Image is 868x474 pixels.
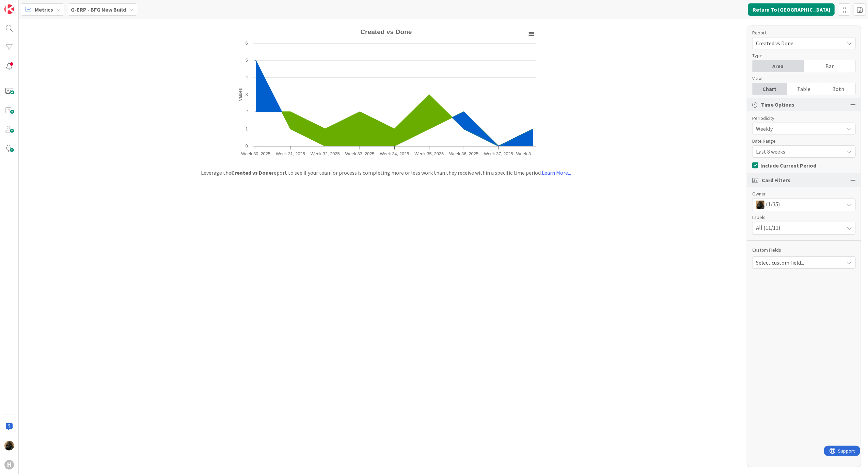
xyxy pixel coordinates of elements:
text: Week 33, 2025 [345,151,375,156]
div: Report [752,29,849,36]
text: Week 3… [516,151,535,156]
b: Created vs Done [232,169,272,176]
div: Area [753,60,804,72]
text: 4 [246,75,248,80]
div: Table [787,83,821,95]
span: Last 8 weeks [756,147,840,156]
div: H [4,460,14,470]
text: Week 30, 2025 [241,151,270,156]
text: 6 [246,41,248,46]
span: Metrics [35,5,53,14]
span: Owner [752,190,849,197]
text: Week 34, 2025 [380,151,409,156]
div: Custom Fields [752,247,856,254]
span: Card Filters [762,176,790,184]
text: Week 36, 2025 [449,151,478,156]
text: Week 31, 2025 [276,151,305,156]
a: Learn More... [542,169,571,176]
text: 3 [246,92,248,97]
button: Return To [GEOGRAPHIC_DATA] [748,3,835,16]
text: Week 37, 2025 [484,151,513,156]
span: Include Current Period [760,160,816,171]
div: Type [752,52,849,59]
text: Week 32, 2025 [311,151,340,156]
svg: Created vs Done [233,26,539,162]
span: All (11/11) [756,224,780,233]
text: 2 [246,109,248,114]
div: Chart [753,83,787,95]
text: Created vs Done [360,28,412,35]
text: Values [238,88,243,101]
img: Visit kanbanzone.com [4,4,14,14]
text: 1 [246,126,248,131]
text: Week 35, 2025 [414,151,444,156]
div: Date Range [752,138,849,145]
img: ND [4,441,14,451]
text: 5 [246,58,248,63]
span: Labels [752,214,849,221]
div: Bar [804,60,855,72]
div: View [752,75,849,82]
div: Leverage the report to see if your team or process is completing more or less work than they rece... [188,169,585,177]
div: Both [821,83,855,95]
span: Created vs Done [756,38,840,48]
button: Include Current Period [752,160,816,171]
span: Time Options [761,100,794,109]
span: (1/35) [766,200,780,209]
text: 0 [246,143,248,148]
b: G-ERP - BFG New Build [71,6,126,13]
span: Weekly [756,124,840,133]
span: Support [14,1,31,9]
span: Select custom field... [756,258,840,267]
div: Periodicity [752,115,849,122]
img: ND [756,201,764,209]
